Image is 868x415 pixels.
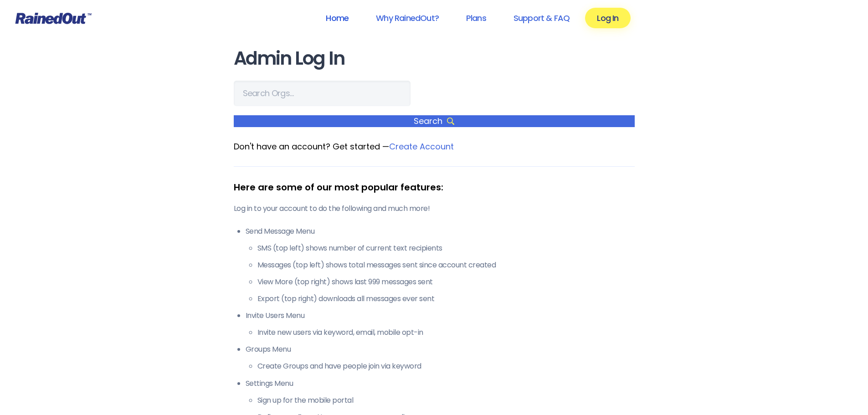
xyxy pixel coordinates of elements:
[246,310,635,338] li: Invite Users Menu
[246,344,635,372] li: Groups Menu
[257,327,635,338] li: Invite new users via keyword, email, mobile opt-in
[234,115,635,127] span: Search
[585,8,630,28] a: Log In
[246,226,635,304] li: Send Message Menu
[314,8,360,28] a: Home
[257,361,635,372] li: Create Groups and have people join via keyword
[364,8,451,28] a: Why RainedOut?
[234,81,411,106] input: Search Orgs…
[234,203,635,214] p: Log in to your account to do the following and much more!
[234,180,635,194] div: Here are some of our most popular features:
[389,141,454,152] a: Create Account
[234,48,635,69] h1: Admin Log In
[502,8,581,28] a: Support & FAQ
[257,260,635,271] li: Messages (top left) shows total messages sent since account created
[454,8,498,28] a: Plans
[257,277,635,287] li: View More (top right) shows last 999 messages sent
[257,243,635,254] li: SMS (top left) shows number of current text recipients
[257,395,635,406] li: Sign up for the mobile portal
[257,293,635,304] li: Export (top right) downloads all messages ever sent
